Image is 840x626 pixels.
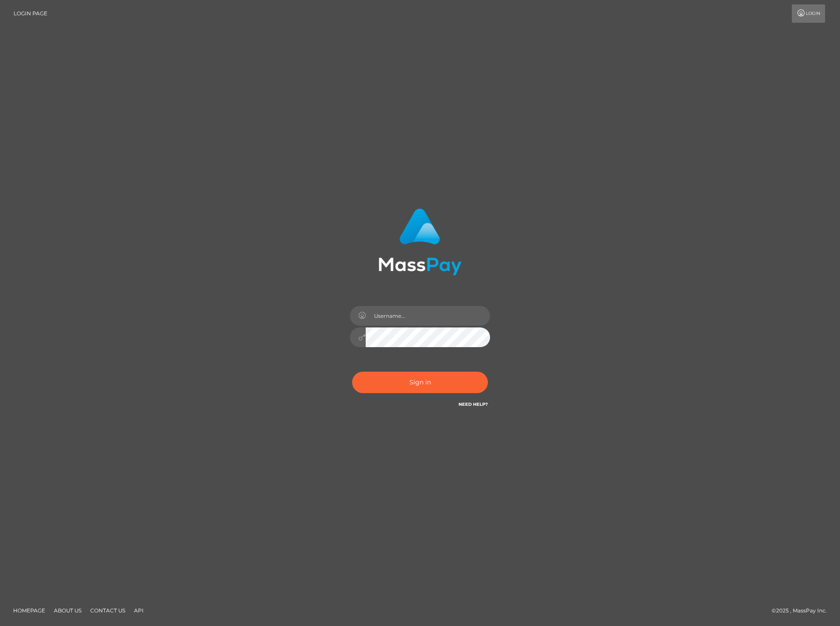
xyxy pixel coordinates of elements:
[772,606,833,615] div: © 2025 , MassPay Inc.
[87,604,129,617] a: Contact Us
[10,604,49,617] a: Homepage
[352,372,488,393] button: Sign in
[131,604,147,617] a: API
[366,306,490,326] input: Username...
[459,401,488,407] a: Need Help?
[792,4,825,23] a: Login
[50,604,85,617] a: About Us
[378,208,462,275] img: MassPay Login
[14,4,47,23] a: Login Page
